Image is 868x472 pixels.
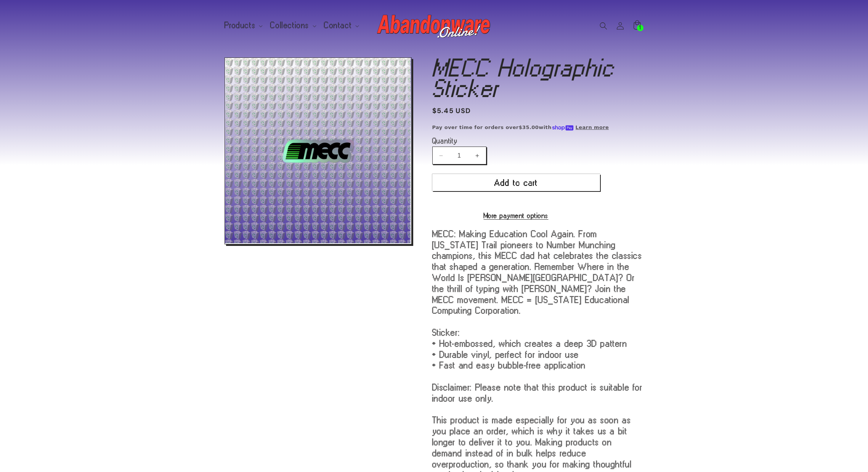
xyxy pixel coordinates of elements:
[432,57,644,99] h1: MECC Holographic Sticker
[266,18,319,33] summary: Collections
[432,106,471,116] span: $5.45 USD
[324,22,352,29] span: Contact
[220,18,266,33] summary: Products
[595,18,612,34] summary: Search
[432,137,600,145] label: Quantity
[639,25,641,31] span: 1
[377,11,491,41] img: Abandonware
[432,212,600,219] a: More payment options
[374,8,494,44] a: Abandonware
[270,22,309,29] span: Collections
[432,174,600,191] button: Add to cart
[225,57,413,244] media-gallery: Gallery Viewer
[319,18,362,33] summary: Contact
[225,22,256,29] span: Products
